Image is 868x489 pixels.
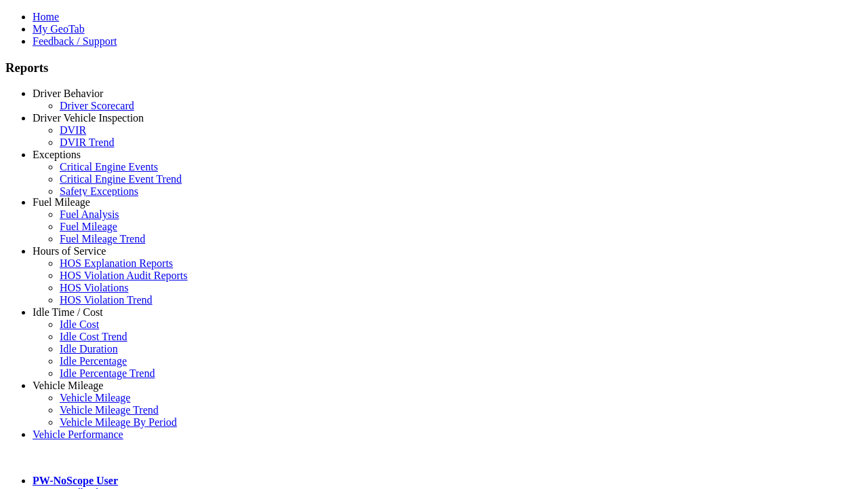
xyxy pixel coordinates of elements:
[60,161,158,173] a: Critical Engine Events
[60,185,138,197] a: Safety Exceptions
[33,112,144,124] a: Driver Vehicle Inspection
[33,196,90,208] a: Fuel Mileage
[60,257,173,269] a: HOS Explanation Reports
[60,343,118,355] a: Idle Duration
[5,60,863,75] h3: Reports
[33,23,85,35] a: My GeoTab
[60,209,119,220] a: Fuel Analysis
[60,319,99,330] a: Idle Cost
[60,221,117,232] a: Fuel Mileage
[33,475,118,486] a: PW-NoScope User
[60,173,182,185] a: Critical Engine Event Trend
[60,137,114,148] a: DVIR Trend
[60,331,127,342] a: Idle Cost Trend
[60,355,127,367] a: Idle Percentage
[60,367,155,379] a: Idle Percentage Trend
[33,306,103,318] a: Idle Time / Cost
[60,270,188,281] a: HOS Violation Audit Reports
[33,380,103,391] a: Vehicle Mileage
[33,88,103,99] a: Driver Behavior
[60,124,86,136] a: DVIR
[33,11,59,22] a: Home
[60,100,134,111] a: Driver Scorecard
[33,35,117,47] a: Feedback / Support
[60,282,128,293] a: HOS Violations
[60,404,159,416] a: Vehicle Mileage Trend
[33,149,81,160] a: Exceptions
[33,245,106,257] a: Hours of Service
[60,294,153,306] a: HOS Violation Trend
[33,429,123,440] a: Vehicle Performance
[60,392,130,403] a: Vehicle Mileage
[60,416,177,428] a: Vehicle Mileage By Period
[60,233,145,244] a: Fuel Mileage Trend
